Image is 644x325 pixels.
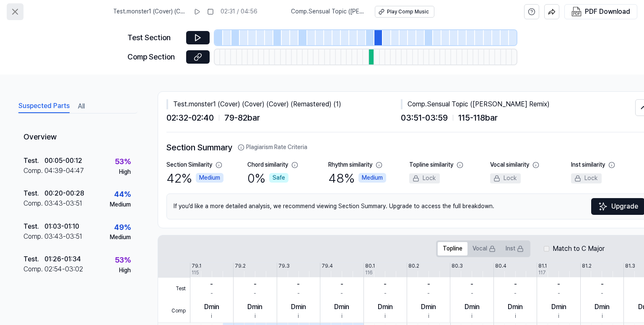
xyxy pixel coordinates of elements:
[78,100,85,113] button: All
[571,7,582,17] img: PDF Download
[196,173,223,183] div: Medium
[375,6,434,18] button: Play Comp Music
[23,232,44,242] div: Comp .
[548,8,556,15] img: share
[247,169,288,187] div: 0 %
[210,279,213,289] div: -
[166,111,214,124] span: 02:32 - 02:40
[601,289,603,298] div: -
[384,289,387,298] div: -
[192,263,201,270] div: 79.1
[211,312,212,320] div: i
[490,161,529,169] div: Vocal similarity
[23,222,44,232] div: Test .
[235,263,246,270] div: 79.2
[467,242,501,255] button: Vocal
[384,279,387,289] div: -
[210,289,213,298] div: -
[166,169,223,187] div: 42 %
[602,312,603,320] div: i
[595,302,610,312] div: Dmin
[23,166,44,176] div: Comp .
[192,269,199,276] div: 115
[44,166,84,176] div: 04:39 - 04:47
[471,289,473,298] div: -
[438,242,467,255] button: Topline
[340,289,343,298] div: -
[408,263,419,270] div: 80.2
[221,8,257,16] div: 02:31 / 04:56
[23,264,44,274] div: Comp .
[297,279,300,289] div: -
[254,312,256,320] div: i
[44,156,82,166] div: 00:05 - 00:12
[238,143,307,152] button: Plagiarism Rate Criteria
[598,201,608,212] img: Sparkles
[558,312,559,320] div: i
[409,173,440,183] div: Lock
[328,169,386,187] div: 48 %
[44,232,82,242] div: 03:43 - 03:51
[115,156,131,168] div: 53 %
[44,264,83,274] div: 02:54 - 03:02
[585,6,630,17] div: PDF Download
[341,312,343,320] div: i
[582,263,592,270] div: 81.2
[427,289,430,298] div: -
[23,188,44,199] div: Test .
[365,269,373,276] div: 116
[166,99,401,109] div: Test . monster1 (Cover) (Cover) (Cover) (Remastered) (1)
[538,269,546,276] div: 117
[571,161,605,169] div: Inst similarity
[401,111,448,124] span: 03:51 - 03:59
[110,233,131,242] div: Medium
[501,242,529,255] button: Inst
[470,279,473,289] div: -
[465,302,480,312] div: Dmin
[409,161,453,169] div: Topline similarity
[114,188,131,201] div: 44 %
[44,199,82,209] div: 03:43 - 03:51
[114,222,131,234] div: 49 %
[297,289,300,298] div: -
[387,8,429,15] div: Play Comp Music
[254,279,257,289] div: -
[427,279,430,289] div: -
[158,278,190,300] span: Test
[110,201,131,209] div: Medium
[291,302,306,312] div: Dmin
[558,289,560,298] div: -
[508,302,523,312] div: Dmin
[471,312,473,320] div: i
[378,302,393,312] div: Dmin
[23,199,44,209] div: Comp .
[328,161,372,169] div: Rhythm similarity
[365,263,375,270] div: 80.1
[358,173,386,183] div: Medium
[23,156,44,166] div: Test .
[557,279,560,289] div: -
[570,5,632,19] button: PDF Download
[224,111,260,124] span: 79 - 82 bar
[421,302,436,312] div: Dmin
[127,51,181,63] div: Comp Section
[44,188,84,199] div: 00:20 - 00:28
[158,300,190,322] span: Comp
[528,8,535,16] svg: help
[247,161,288,169] div: Chord similarity
[571,173,602,183] div: Lock
[428,312,429,320] div: i
[538,263,547,270] div: 81.1
[452,263,463,270] div: 80.3
[601,279,604,289] div: -
[119,168,131,176] div: High
[23,254,44,264] div: Test .
[551,302,566,312] div: Dmin
[18,100,70,113] button: Suspected Parts
[115,254,131,266] div: 53 %
[247,302,262,312] div: Dmin
[44,222,79,232] div: 01:03 - 01:10
[401,99,635,109] div: Comp . Sensual Topic ([PERSON_NAME] Remix)
[495,263,506,270] div: 80.4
